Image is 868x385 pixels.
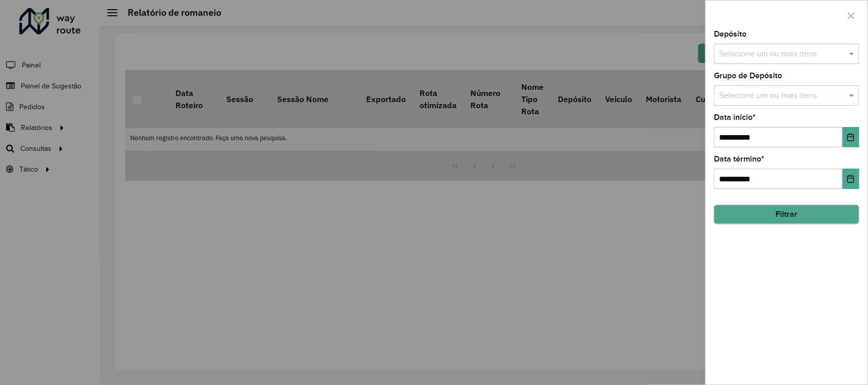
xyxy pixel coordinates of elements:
label: Data término [714,153,764,165]
button: Filtrar [714,205,859,224]
label: Grupo de Depósito [714,70,782,82]
button: Choose Date [843,127,859,147]
button: Choose Date [843,169,859,189]
label: Data início [714,111,756,123]
label: Depósito [714,28,746,40]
